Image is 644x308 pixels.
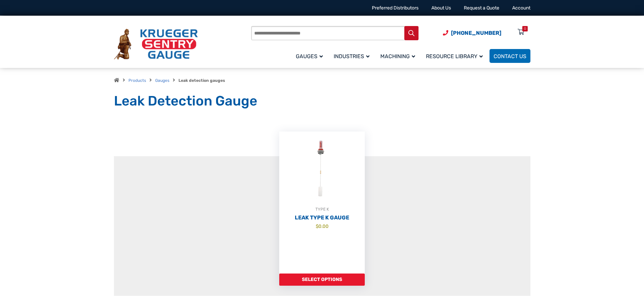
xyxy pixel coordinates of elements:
span: Industries [334,53,369,60]
div: 0 [524,26,526,31]
a: Resource Library [422,48,490,64]
strong: Leak detection gauges [178,78,225,83]
a: Gauges [292,48,330,64]
span: Gauges [296,53,323,60]
div: TYPE K [279,206,365,213]
bdi: 0.00 [316,223,329,229]
img: Leak Detection Gauge [279,132,365,206]
a: Machining [376,48,422,64]
a: Products [128,78,146,83]
a: TYPE KLeak Type K Gauge $0.00 [279,132,365,274]
a: Industries [330,48,376,64]
a: About Us [431,5,451,11]
img: Krueger Sentry Gauge [114,29,198,60]
span: Contact Us [494,53,526,60]
a: Add to cart: “Leak Type K Gauge” [279,274,365,286]
span: Machining [380,53,415,60]
span: Resource Library [426,53,483,60]
a: Preferred Distributors [372,5,419,11]
span: $ [316,223,318,229]
h2: Leak Type K Gauge [279,214,365,221]
a: Gauges [155,78,169,83]
a: Phone Number (920) 434-8860 [443,29,501,37]
a: Contact Us [490,49,530,63]
a: Account [512,5,530,11]
span: [PHONE_NUMBER] [451,30,501,36]
h1: Leak Detection Gauge [114,93,530,110]
a: Request a Quote [464,5,499,11]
